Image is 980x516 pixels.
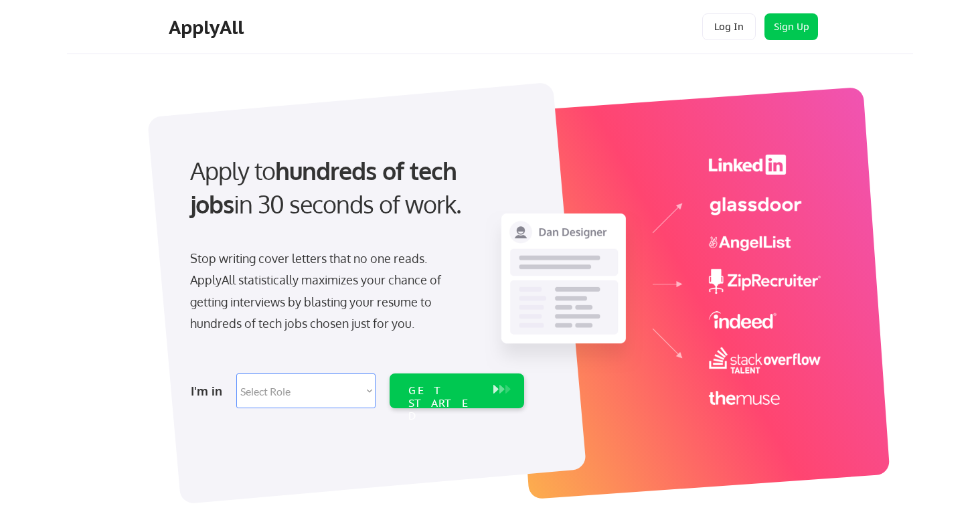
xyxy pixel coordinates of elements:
[408,384,480,423] div: GET STARTED
[190,155,463,219] strong: hundreds of tech jobs
[190,154,519,222] div: Apply to in 30 seconds of work.
[764,13,818,40] button: Sign Up
[191,380,228,402] div: I'm in
[169,16,248,39] div: ApplyAll
[190,248,465,335] div: Stop writing cover letters that no one reads. ApplyAll statistically maximizes your chance of get...
[702,13,756,40] button: Log In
